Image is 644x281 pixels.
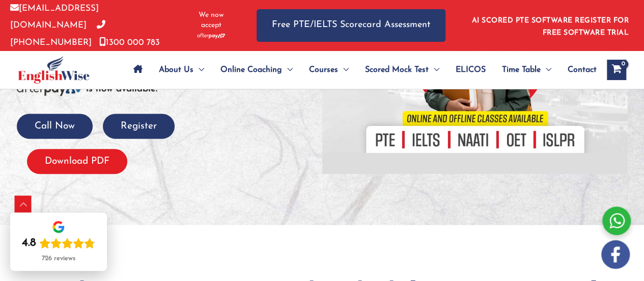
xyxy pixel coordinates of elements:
[607,60,626,80] a: View Shopping Cart, empty
[472,17,629,37] a: AI SCORED PTE SOFTWARE REGISTER FOR FREE SOFTWARE TRIAL
[197,33,225,39] img: Afterpay-Logo
[17,121,93,131] a: Call Now
[125,52,597,88] nav: Site Navigation: Main Menu
[494,52,559,88] a: Time TableMenu Toggle
[159,52,193,88] span: About Us
[103,114,175,139] button: Register
[193,52,204,88] span: Menu Toggle
[447,52,494,88] a: ELICOS
[282,52,293,88] span: Menu Toggle
[568,52,597,88] span: Contact
[17,114,93,139] button: Call Now
[17,82,83,96] img: Afterpay-Logo
[456,52,486,88] span: ELICOS
[559,52,597,88] a: Contact
[42,254,75,263] div: 726 reviews
[10,21,105,46] a: [PHONE_NUMBER]
[257,9,445,41] a: Free PTE/IELTS Scorecard Assessment
[103,121,175,131] a: Register
[151,52,212,88] a: About UsMenu Toggle
[301,52,357,88] a: CoursesMenu Toggle
[10,4,99,30] a: [EMAIL_ADDRESS][DOMAIN_NAME]
[502,52,541,88] span: Time Table
[191,10,231,31] span: We now accept
[99,38,160,47] a: 1300 000 783
[309,52,338,88] span: Courses
[601,240,630,269] img: white-facebook.png
[466,9,634,42] aside: Header Widget 1
[365,52,429,88] span: Scored Mock Test
[18,56,90,84] img: cropped-ew-logo
[541,52,551,88] span: Menu Toggle
[22,236,36,250] div: 4.8
[27,149,127,174] button: Download PDF
[22,236,95,250] div: Rating: 4.8 out of 5
[357,52,447,88] a: Scored Mock TestMenu Toggle
[212,52,301,88] a: Online CoachingMenu Toggle
[27,157,127,166] a: Download PDF
[338,52,349,88] span: Menu Toggle
[86,84,157,94] b: is now available.
[429,52,439,88] span: Menu Toggle
[220,52,282,88] span: Online Coaching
